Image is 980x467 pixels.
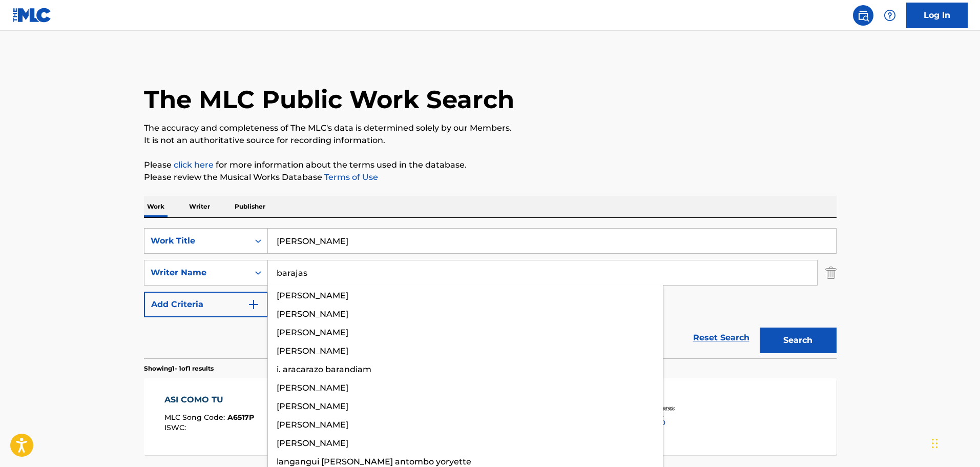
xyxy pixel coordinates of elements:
div: Work Title [151,235,243,247]
img: Delete Criterion [825,260,837,286]
div: Drag [932,428,938,459]
a: Reset Search [688,327,755,349]
p: Please review the Musical Works Database [144,171,837,184]
button: Search [760,328,837,353]
p: Please for more information about the terms used in the database. [144,159,837,171]
span: [PERSON_NAME] [277,383,348,393]
p: It is not an authoritative source for recording information. [144,134,837,147]
span: [PERSON_NAME] [277,309,348,319]
div: Writer Name [151,267,243,279]
div: Help [880,5,900,26]
p: The accuracy and completeness of The MLC's data is determined solely by our Members. [144,122,837,134]
img: 9d2ae6d4665cec9f34b9.svg [247,298,260,311]
span: [PERSON_NAME] [277,420,348,430]
iframe: Chat Widget [929,418,980,467]
span: [PERSON_NAME] [277,401,348,411]
div: ASI COMO TU [164,394,254,406]
span: i. aracarazo barandiam [277,364,371,374]
form: Search Form [144,228,837,358]
img: search [857,9,869,22]
button: Add Criteria [144,292,268,317]
span: [PERSON_NAME] [277,291,348,300]
p: Showing 1 - 1 of 1 results [144,364,214,373]
span: A6517P [227,413,254,422]
p: Writer [186,196,213,217]
a: Log In [906,3,968,28]
span: [PERSON_NAME] [277,438,348,448]
img: help [884,9,896,22]
span: langangui [PERSON_NAME] antombo yoryette [277,457,471,466]
span: [PERSON_NAME] [277,346,348,356]
p: Work [144,196,168,217]
h1: The MLC Public Work Search [144,84,514,115]
a: Terms of Use [322,172,378,182]
img: MLC Logo [12,8,52,23]
a: Public Search [853,5,873,26]
a: ASI COMO TUMLC Song Code:A6517PISWC:Writers (1)[PERSON_NAME]Recording Artists (0)Total Known Shar... [144,378,837,455]
span: ISWC : [164,423,189,432]
span: MLC Song Code : [164,413,227,422]
span: [PERSON_NAME] [277,328,348,337]
a: click here [174,160,214,170]
p: Publisher [232,196,268,217]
